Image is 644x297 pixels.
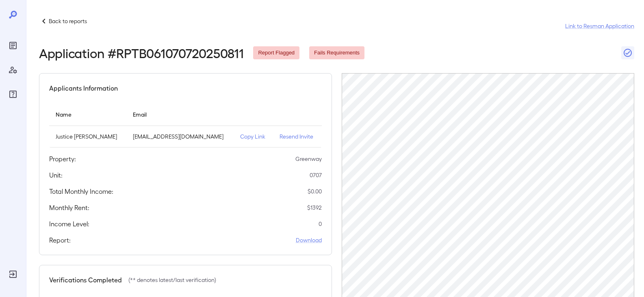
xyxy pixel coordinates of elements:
[49,83,118,93] h5: Applicants Information
[253,49,299,57] span: Report Flagged
[621,46,634,59] button: Close Report
[56,132,120,141] p: Justice [PERSON_NAME]
[133,132,227,141] p: [EMAIL_ADDRESS][DOMAIN_NAME]
[296,236,322,244] a: Download
[308,187,322,195] p: $ 0.00
[310,171,322,179] p: 0707
[49,203,89,212] h5: Monthly Rent:
[49,235,71,245] h5: Report:
[7,39,20,52] div: Reports
[7,63,20,76] div: Manage Users
[126,103,234,126] th: Email
[280,132,315,141] p: Resend Invite
[240,132,267,141] p: Copy Link
[309,49,364,57] span: Fails Requirements
[565,22,634,30] a: Link to Resman Application
[49,170,63,180] h5: Unit:
[7,268,20,281] div: Log Out
[49,17,87,25] p: Back to reports
[49,154,76,164] h5: Property:
[49,103,322,147] table: simple table
[319,220,322,228] p: 0
[39,46,243,60] h2: Application # RPTB061070720250811
[295,155,322,163] p: Greenway
[7,88,20,101] div: FAQ
[49,186,113,196] h5: Total Monthly Income:
[49,275,122,285] h5: Verifications Completed
[49,103,126,126] th: Name
[49,219,89,229] h5: Income Level:
[307,204,322,212] p: $ 1392
[128,276,216,284] p: (** denotes latest/last verification)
